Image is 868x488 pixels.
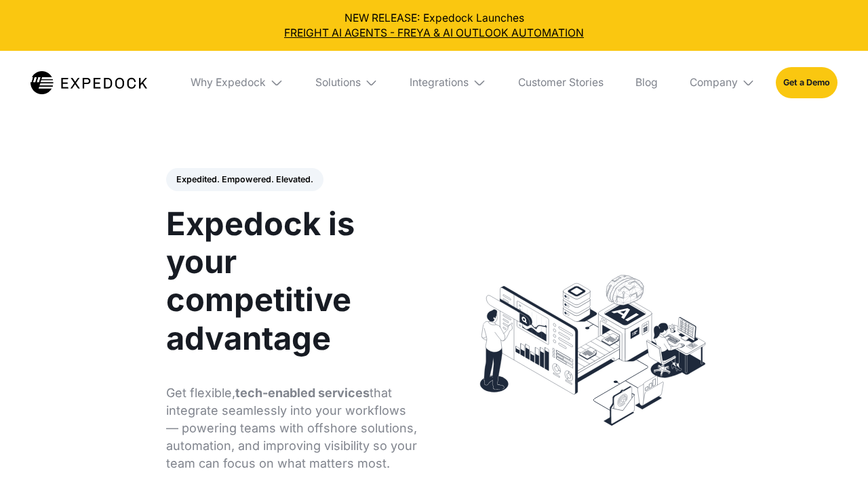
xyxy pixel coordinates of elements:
[166,205,418,358] h1: Expedock is your competitive advantage
[679,51,766,115] div: Company
[410,76,469,89] div: Integrations
[166,384,418,472] p: Get flexible, that integrate seamlessly into your workflows — powering teams with offshore soluti...
[235,386,370,400] strong: tech-enabled services
[690,76,738,89] div: Company
[399,51,496,115] div: Integrations
[315,76,361,89] div: Solutions
[11,26,858,41] a: FREIGHT AI AGENTS - FREYA & AI OUTLOOK AUTOMATION
[304,51,389,115] div: Solutions
[507,51,614,115] a: Customer Stories
[776,67,837,98] a: Get a Demo
[191,76,266,89] div: Why Expedock
[800,423,868,488] iframe: Chat Widget
[180,51,294,115] div: Why Expedock
[625,51,668,115] a: Blog
[11,11,858,41] div: NEW RELEASE: Expedock Launches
